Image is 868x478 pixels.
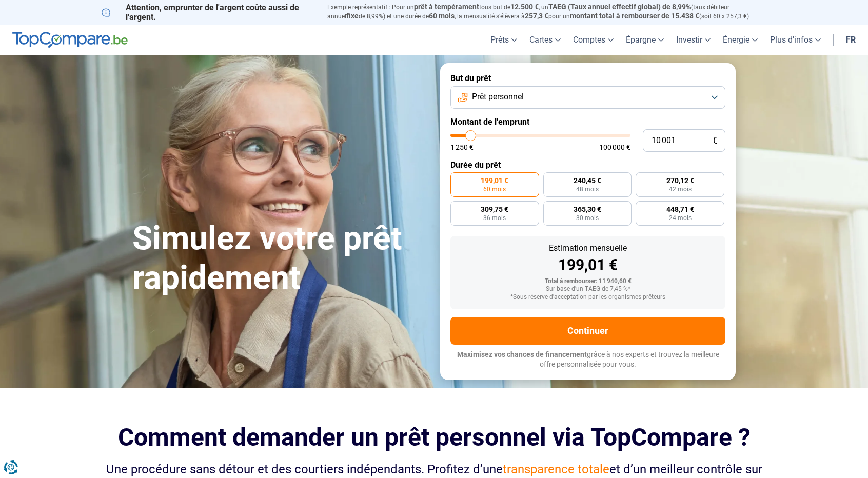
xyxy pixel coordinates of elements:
[669,215,692,221] span: 24 mois
[450,350,725,370] p: grâce à nos experts et trouvez la meilleure offre personnalisée pour vous.
[548,3,691,11] span: TAEG (Taux annuel effectif global) de 8,99%
[459,257,717,273] div: 199,01 €
[450,86,725,109] button: Prêt personnel
[450,117,725,127] label: Montant de l'emprunt
[457,350,587,358] span: Maximisez vos chances de financement
[620,25,670,55] a: Épargne
[717,25,764,55] a: Énergie
[483,215,506,221] span: 36 mois
[12,32,128,48] img: TopCompare
[102,423,766,451] h2: Comment demander un prêt personnel via TopCompare ?
[450,73,725,83] label: But du prêt
[574,177,601,184] span: 240,45 €
[599,144,630,151] span: 100 000 €
[666,177,694,184] span: 270,12 €
[713,136,717,145] span: €
[132,219,428,298] h1: Simulez votre prêt rapidement
[576,215,599,221] span: 30 mois
[523,25,567,55] a: Cartes
[567,25,620,55] a: Comptes
[481,206,508,213] span: 309,75 €
[450,317,725,345] button: Continuer
[472,91,524,103] span: Prêt personnel
[346,12,359,20] span: fixe
[414,3,479,11] span: prêt à tempérament
[450,160,725,170] label: Durée du prêt
[450,144,474,151] span: 1 250 €
[327,3,766,21] p: Exemple représentatif : Pour un tous but de , un (taux débiteur annuel de 8,99%) et une durée de ...
[503,462,609,476] span: transparence totale
[484,25,523,55] a: Prêts
[570,12,699,20] span: montant total à rembourser de 15.438 €
[840,25,862,55] a: fr
[481,177,508,184] span: 199,01 €
[483,186,506,192] span: 60 mois
[764,25,827,55] a: Plus d'infos
[459,294,717,301] div: *Sous réserve d'acceptation par les organismes prêteurs
[525,12,548,20] span: 257,3 €
[666,206,694,213] span: 448,71 €
[510,3,539,11] span: 12.500 €
[429,12,455,20] span: 60 mois
[576,186,599,192] span: 48 mois
[459,278,717,285] div: Total à rembourser: 11 940,60 €
[670,25,717,55] a: Investir
[574,206,601,213] span: 365,30 €
[459,286,717,293] div: Sur base d'un TAEG de 7,45 %*
[459,244,717,252] div: Estimation mensuelle
[669,186,692,192] span: 42 mois
[102,3,315,22] p: Attention, emprunter de l'argent coûte aussi de l'argent.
